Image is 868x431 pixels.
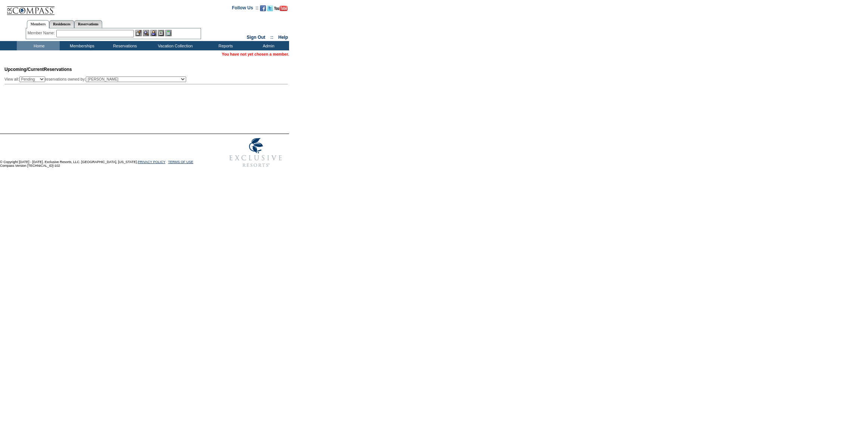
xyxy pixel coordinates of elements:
[246,41,289,50] td: Admin
[74,20,102,28] a: Reservations
[247,35,265,40] a: Sign Out
[274,7,288,12] a: Subscribe to our YouTube Channel
[203,41,246,50] td: Reports
[278,35,288,40] a: Help
[4,67,72,72] span: Reservations
[168,160,194,164] a: TERMS OF USE
[260,7,266,12] a: Become our fan on Facebook
[17,41,60,50] td: Home
[267,5,273,11] img: Follow us on Twitter
[49,20,74,28] a: Residences
[274,6,288,11] img: Subscribe to our YouTube Channel
[28,30,56,36] div: Member Name:
[260,5,266,11] img: Become our fan on Facebook
[222,134,289,171] img: Exclusive Resorts
[143,30,149,36] img: View
[4,67,44,72] span: Upcoming/Current
[232,4,258,13] td: Follow Us ::
[150,30,157,36] img: Impersonate
[165,30,172,36] img: b_calculator.gif
[222,52,289,56] span: You have not yet chosen a member.
[135,30,142,36] img: b_edit.gif
[4,76,189,82] div: View all: reservations owned by:
[103,41,145,50] td: Reservations
[27,20,50,28] a: Members
[158,30,164,36] img: Reservations
[267,7,273,12] a: Follow us on Twitter
[138,160,165,164] a: PRIVACY POLICY
[60,41,103,50] td: Memberships
[145,41,203,50] td: Vacation Collection
[270,35,273,40] span: ::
